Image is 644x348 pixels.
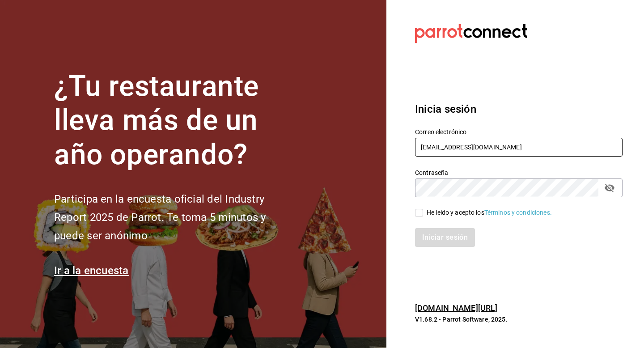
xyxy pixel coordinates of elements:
h2: Participa en la encuesta oficial del Industry Report 2025 de Parrot. Te toma 5 minutos y puede se... [54,190,296,245]
label: Correo electrónico [415,128,623,135]
a: Ir a la encuesta [54,264,129,277]
input: Ingresa tu correo electrónico [415,138,623,157]
h1: ¿Tu restaurante lleva más de un año operando? [54,69,296,172]
h3: Inicia sesión [415,101,623,117]
p: V1.68.2 - Parrot Software, 2025. [415,315,623,324]
label: Contraseña [415,169,623,175]
a: [DOMAIN_NAME][URL] [415,303,497,313]
button: passwordField [602,180,617,195]
a: Términos y condiciones. [484,209,552,216]
div: He leído y acepto los [427,208,552,217]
